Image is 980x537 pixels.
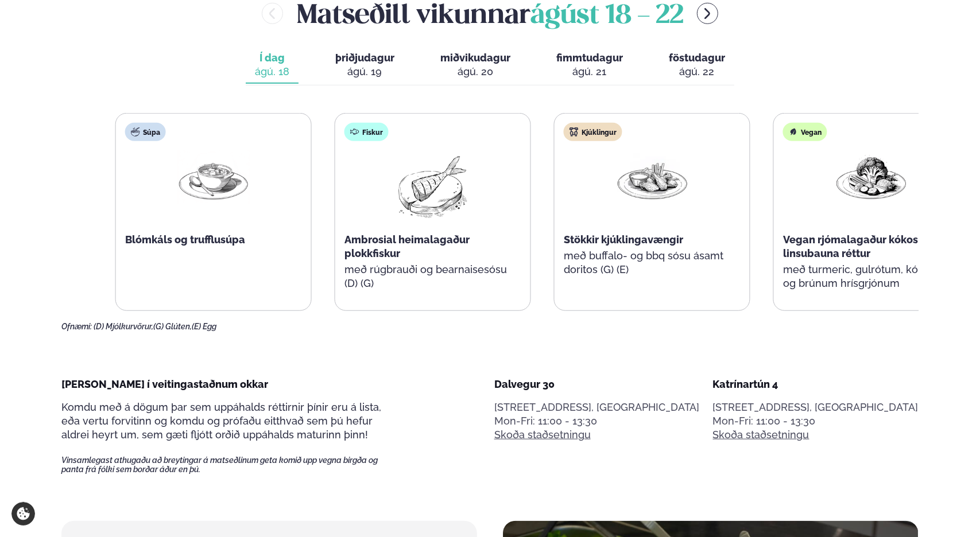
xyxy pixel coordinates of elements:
[494,428,591,442] a: Skoða staðsetningu
[125,234,245,246] span: Blómkáls og trufflusúpa
[530,3,683,29] span: ágúst 18 - 22
[61,322,92,331] span: Ofnæmi:
[431,46,520,84] button: miðvikudagur ágú. 20
[615,150,689,204] img: Chicken-wings-legs.png
[125,123,166,141] div: Súpa
[564,249,741,277] p: með buffalo- og bbq sósu ásamt doritos (G) (E)
[494,414,700,428] div: Mon-Fri: 11:00 - 13:30
[255,65,289,79] div: ágú. 18
[344,234,470,259] span: Ambrosial heimalagaður plokkfiskur
[344,123,389,141] div: Fiskur
[335,65,394,79] div: ágú. 19
[547,46,632,84] button: fimmtudagur ágú. 21
[326,46,404,84] button: þriðjudagur ágú. 19
[11,502,35,526] a: Cookie settings
[556,65,623,79] div: ágú. 21
[192,322,216,331] span: (E) Egg
[669,65,725,79] div: ágú. 22
[783,263,960,290] p: með turmeric, gulrótum, kóríander og brúnum hrísgrjónum
[94,322,153,331] span: (D) Mjólkurvörur,
[262,3,283,24] button: menu-btn-left
[131,127,140,137] img: soup.svg
[660,46,734,84] button: föstudagur ágú. 22
[713,378,919,391] div: Katrínartún 4
[61,456,398,474] span: Vinsamlegast athugaðu að breytingar á matseðlinum geta komið upp vegna birgða og panta frá fólki ...
[669,52,725,64] span: föstudagur
[564,234,683,246] span: Stökkir kjúklingavængir
[396,150,470,224] img: fish.png
[440,65,510,79] div: ágú. 20
[564,123,622,141] div: Kjúklingur
[697,3,718,24] button: menu-btn-right
[713,414,919,428] div: Mon-Fri: 11:00 - 13:30
[494,400,700,414] p: [STREET_ADDRESS], [GEOGRAPHIC_DATA]
[556,52,623,64] span: fimmtudagur
[61,378,268,390] span: [PERSON_NAME] í veitingastaðnum okkar
[177,150,250,204] img: Soup.png
[713,428,809,442] a: Skoða staðsetningu
[440,52,510,64] span: miðvikudagur
[335,52,394,64] span: þriðjudagur
[570,127,579,137] img: chicken.svg
[344,263,521,290] p: með rúgbrauði og bearnaisesósu (D) (G)
[350,127,359,137] img: fish.svg
[153,322,192,331] span: (G) Glúten,
[783,123,827,141] div: Vegan
[835,150,908,204] img: Vegan.png
[494,378,700,391] div: Dalvegur 30
[713,400,919,414] p: [STREET_ADDRESS], [GEOGRAPHIC_DATA]
[61,401,381,441] span: Komdu með á dögum þar sem uppáhalds réttirnir þínir eru á lista, eða vertu forvitinn og komdu og ...
[255,51,289,65] span: Í dag
[783,234,933,259] span: Vegan rjómalagaður kókos og linsubauna réttur
[789,127,798,137] img: Vegan.svg
[246,46,299,84] button: Í dag ágú. 18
